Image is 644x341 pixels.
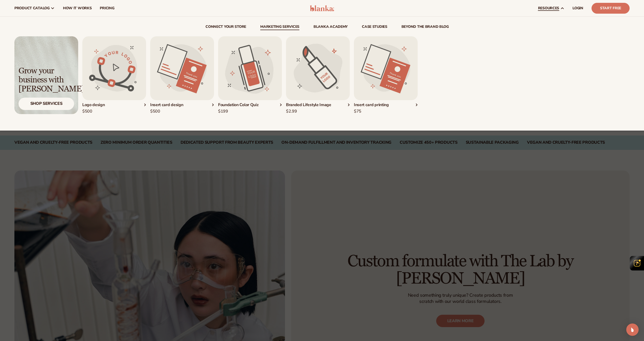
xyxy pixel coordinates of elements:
a: Insert card design. Insert card design$500 [150,36,214,114]
div: 1 / 5 [82,36,146,114]
div: Insert card design [150,102,214,108]
img: Light background with shadow. [14,36,78,114]
div: $199 [218,108,282,114]
div: $500 [82,108,146,114]
a: Foundation color quiz. Foundation Color Quiz$199 [218,36,282,114]
a: connect your store [205,25,246,30]
span: resources [538,6,559,10]
div: Branded Lifestyle Image [286,102,350,108]
span: product catalog [14,6,50,10]
div: Open Intercom Messenger [626,323,639,336]
img: Foundation color quiz. [218,36,282,100]
div: Shop Services [19,98,74,110]
div: Logo design [82,102,146,108]
div: Insert card printing [354,102,418,108]
span: LOGIN [573,6,583,10]
img: Branded lifestyle image. [286,36,350,100]
img: Insert card design. [150,36,214,100]
span: How It Works [63,6,92,10]
a: Light background with shadow. Grow your business with [PERSON_NAME] Shop Services [14,36,78,114]
a: case studies [362,25,387,30]
div: 2 / 5 [150,36,214,114]
div: 3 / 5 [218,36,282,114]
div: 5 / 5 [354,36,418,114]
a: Marketing services [260,25,299,30]
a: Logo design. Logo design$500 [82,36,146,114]
a: beyond the brand blog [401,25,449,30]
a: Blanka Academy [314,25,348,30]
div: $2.99 [286,108,350,114]
img: logo [310,5,334,11]
a: Insert card design. Insert card printing$75 [354,36,418,114]
div: $75 [354,108,418,114]
div: 4 / 5 [286,36,350,114]
img: Logo design. [82,36,146,100]
div: $500 [150,108,214,114]
span: pricing [100,6,114,10]
a: Start Free [592,3,630,14]
a: Branded lifestyle image. Branded Lifestyle Image$2.99 [286,36,350,114]
div: Grow your business with [PERSON_NAME] [19,66,74,94]
div: Foundation Color Quiz [218,102,282,108]
img: Insert card design. [354,36,418,100]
